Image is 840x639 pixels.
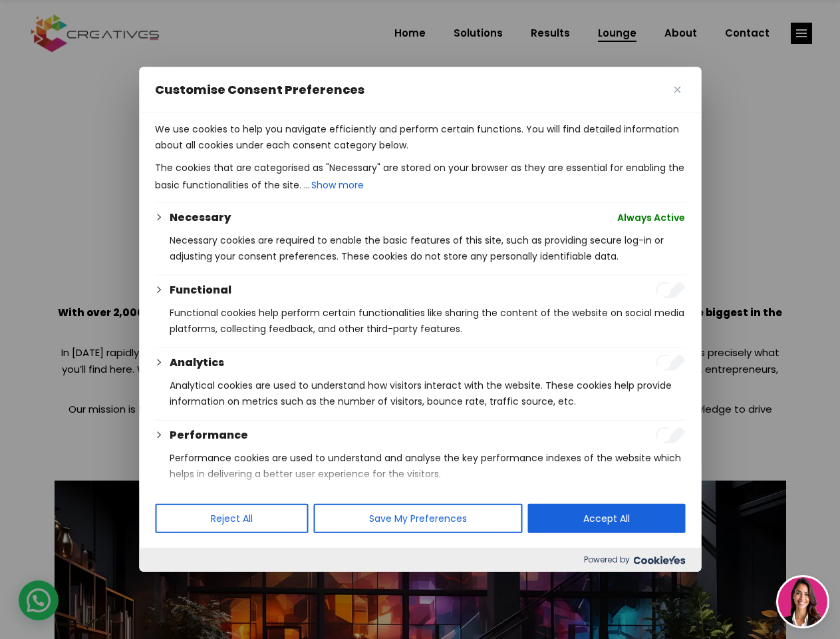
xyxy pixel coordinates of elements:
button: Show more [310,176,365,194]
span: Always Active [617,210,685,226]
input: Enable Performance [656,427,685,443]
p: Functional cookies help perform certain functionalities like sharing the content of the website o... [170,305,685,337]
button: Close [669,82,685,98]
div: Customise Consent Preferences [139,67,701,572]
input: Enable Functional [656,282,685,298]
img: Close [674,87,680,93]
button: Necessary [170,210,231,226]
img: agent [778,577,827,626]
img: Cookieyes logo [633,556,685,564]
p: The cookies that are categorised as "Necessary" are stored on your browser as they are essential ... [155,160,685,194]
p: Analytical cookies are used to understand how visitors interact with the website. These cookies h... [170,377,685,409]
p: Necessary cookies are required to enable the basic features of this site, such as providing secur... [170,232,685,264]
button: Save My Preferences [313,504,522,533]
span: Customise Consent Preferences [155,82,364,98]
button: Functional [170,282,231,298]
input: Enable Analytics [656,355,685,371]
button: Performance [170,427,248,443]
button: Reject All [155,504,308,533]
button: Analytics [170,355,224,371]
button: Accept All [527,504,685,533]
p: Performance cookies are used to understand and analyse the key performance indexes of the website... [170,450,685,482]
p: We use cookies to help you navigate efficiently and perform certain functions. You will find deta... [155,121,685,153]
div: Powered by [139,548,701,572]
